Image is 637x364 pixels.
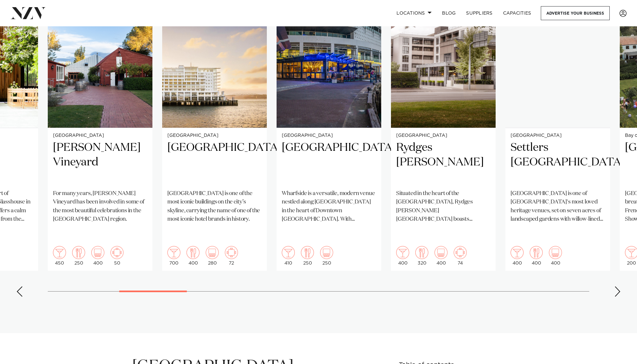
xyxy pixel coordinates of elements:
[10,7,46,19] img: nzv-logo.png
[530,246,543,259] img: dining.png
[454,246,467,259] img: meeting.png
[167,189,262,224] p: [GEOGRAPHIC_DATA] is one of the most iconic buildings on the city’s skyline, carrying the name of...
[53,140,147,184] h2: [PERSON_NAME] Vineyard
[549,246,562,259] img: theatre.png
[454,246,467,266] div: 74
[225,246,238,259] img: meeting.png
[206,246,219,259] img: theatre.png
[415,246,428,259] img: dining.png
[396,140,490,184] h2: Rydges [PERSON_NAME]
[91,246,104,259] img: theatre.png
[320,246,333,259] img: theatre.png
[187,246,200,259] img: dining.png
[511,246,524,266] div: 400
[541,6,610,20] a: Advertise your business
[549,246,562,266] div: 400
[301,246,314,259] img: dining.png
[282,246,295,259] img: cocktail.png
[282,189,376,224] p: Wharfside is a versatile, modern venue nestled along [GEOGRAPHIC_DATA] in the heart of Downtown [...
[320,246,333,266] div: 250
[511,189,605,224] p: [GEOGRAPHIC_DATA] is one of [GEOGRAPHIC_DATA]'s most loved heritage venues, set on seven acres of...
[167,246,180,266] div: 700
[167,133,262,138] small: [GEOGRAPHIC_DATA]
[396,246,409,266] div: 400
[511,246,524,259] img: cocktail.png
[72,246,85,266] div: 250
[53,246,66,266] div: 450
[110,246,123,259] img: meeting.png
[301,246,314,266] div: 250
[415,246,428,266] div: 320
[167,246,180,259] img: cocktail.png
[53,246,66,259] img: cocktail.png
[206,246,219,266] div: 280
[461,6,498,20] a: SUPPLIERS
[110,246,123,266] div: 50
[435,246,448,266] div: 400
[530,246,543,266] div: 400
[282,246,295,266] div: 410
[167,140,262,184] h2: [GEOGRAPHIC_DATA]
[498,6,537,20] a: Capacities
[282,133,376,138] small: [GEOGRAPHIC_DATA]
[282,140,376,184] h2: [GEOGRAPHIC_DATA]
[511,133,605,138] small: [GEOGRAPHIC_DATA]
[187,246,200,266] div: 400
[437,6,461,20] a: BLOG
[53,133,147,138] small: [GEOGRAPHIC_DATA]
[72,246,85,259] img: dining.png
[396,246,409,259] img: cocktail.png
[435,246,448,259] img: theatre.png
[391,6,437,20] a: Locations
[53,189,147,224] p: For many years, [PERSON_NAME] Vineyard has been involved in some of the most beautiful celebratio...
[511,140,605,184] h2: Settlers [GEOGRAPHIC_DATA]
[225,246,238,266] div: 72
[396,133,490,138] small: [GEOGRAPHIC_DATA]
[91,246,104,266] div: 400
[396,189,490,224] p: Situated in the heart of the [GEOGRAPHIC_DATA], Rydges [PERSON_NAME] [GEOGRAPHIC_DATA] boasts spa...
